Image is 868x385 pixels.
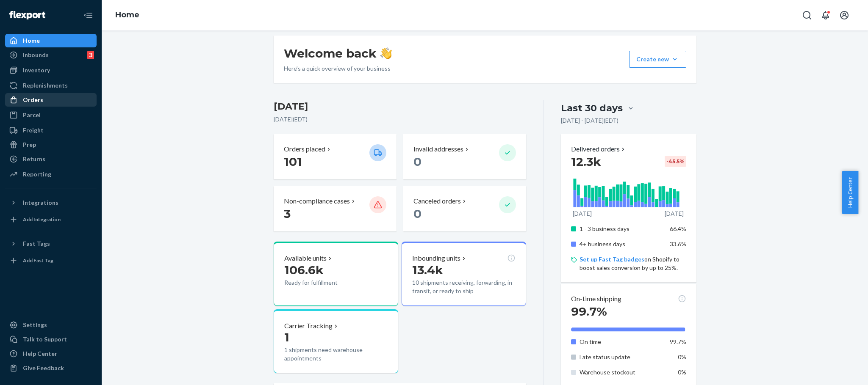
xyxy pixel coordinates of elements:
button: Canceled orders 0 [403,186,526,231]
div: Orders [23,96,43,104]
button: Give Feedback [5,361,97,375]
a: Parcel [5,108,97,122]
div: Home [23,36,40,45]
span: 106.6k [284,263,324,277]
div: Replenishments [23,81,68,90]
div: Freight [23,126,44,135]
button: Fast Tags [5,237,97,250]
span: 13.4k [412,263,443,277]
p: [DATE] [665,209,684,218]
span: 0 [413,206,422,221]
p: 1 shipments need warehouse appointments [284,346,388,363]
p: Available units [284,253,327,263]
p: Carrier Tracking [284,321,333,331]
h1: Welcome back [284,46,392,61]
a: Inbounds3 [5,48,97,62]
button: Create new [629,51,686,68]
button: Invalid addresses 0 [403,134,526,179]
p: [DATE] [573,209,592,218]
a: Orders [5,93,97,107]
button: Orders placed 101 [274,134,397,179]
button: Close Navigation [80,7,97,24]
button: Carrier Tracking11 shipments need warehouse appointments [274,309,398,374]
p: on Shopify to boost sales conversion by up to 25%. [580,255,686,272]
a: Freight [5,124,97,137]
p: Invalid addresses [413,144,463,154]
div: Add Fast Tag [23,257,53,264]
span: 99.7% [670,338,686,345]
button: Open notifications [817,7,834,24]
span: 0 [413,154,422,169]
a: Help Center [5,347,97,360]
button: Inbounding units13.4k10 shipments receiving, forwarding, in transit, or ready to ship [402,242,526,306]
div: Inventory [23,66,50,74]
p: Canceled orders [413,196,461,206]
div: Add Integration [23,216,61,223]
p: 1 - 3 business days [580,225,663,233]
span: 3 [284,206,291,221]
p: Here’s a quick overview of your business [284,64,392,73]
ol: breadcrumbs [108,3,146,27]
div: Returns [23,155,45,163]
p: On time [580,338,663,346]
img: hand-wave emoji [380,47,392,59]
img: Flexport logo [9,11,45,19]
div: Last 30 days [561,102,623,115]
button: Non-compliance cases 3 [274,186,397,231]
span: 33.6% [670,240,686,247]
p: Orders placed [284,144,325,154]
p: Inbounding units [412,253,460,263]
div: Inbounds [23,51,49,59]
a: Settings [5,318,97,332]
span: 99.7% [571,304,607,319]
p: Ready for fulfillment [284,278,363,287]
h3: [DATE] [274,100,527,113]
p: Non-compliance cases [284,196,350,206]
a: Reporting [5,168,97,181]
span: 66.4% [670,225,686,232]
span: 101 [284,154,302,169]
div: Settings [23,321,47,329]
div: 3 [87,51,94,59]
a: Talk to Support [5,333,97,346]
a: Add Integration [5,213,97,226]
p: Late status update [580,353,663,361]
button: Integrations [5,196,97,209]
div: Prep [23,140,36,149]
a: Add Fast Tag [5,254,97,267]
div: Give Feedback [23,364,64,372]
div: Fast Tags [23,239,50,248]
p: [DATE] ( EDT ) [274,115,527,124]
div: Reporting [23,170,51,179]
p: On-time shipping [571,294,621,304]
div: -45.5 % [665,156,686,167]
a: Replenishments [5,79,97,92]
button: Open Search Box [799,7,815,24]
p: 4+ business days [580,240,663,248]
button: Available units106.6kReady for fulfillment [274,242,398,306]
button: Delivered orders [571,144,627,154]
a: Prep [5,138,97,151]
div: Integrations [23,198,58,207]
span: 0% [678,353,686,360]
button: Help Center [842,171,858,214]
p: 10 shipments receiving, forwarding, in transit, or ready to ship [412,278,516,295]
a: Inventory [5,63,97,77]
p: [DATE] - [DATE] ( EDT ) [561,116,618,125]
a: Home [115,10,139,19]
p: Warehouse stockout [580,368,663,377]
div: Help Center [23,349,57,358]
div: Talk to Support [23,335,67,344]
button: Open account menu [836,7,853,24]
a: Set up Fast Tag badges [580,256,644,263]
span: 1 [284,330,289,344]
span: 0% [678,368,686,376]
a: Returns [5,152,97,166]
span: 12.3k [571,154,601,169]
a: Home [5,34,97,47]
div: Parcel [23,111,41,119]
